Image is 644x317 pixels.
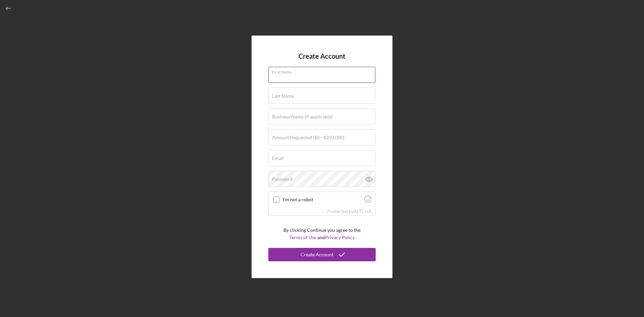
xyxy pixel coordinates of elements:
[301,248,333,261] div: Create Account
[272,114,333,119] label: Business Name (if applicable)
[268,248,376,261] button: Create Account
[272,67,375,74] label: First Name
[327,209,372,214] div: Protected by
[325,234,355,240] a: Privacy Policy
[283,197,362,202] label: I'm not a robot
[354,208,372,214] a: Visit Altcha.org
[299,52,345,60] h4: Create Account
[364,198,372,204] a: Visit Altcha.org
[283,226,361,242] p: By clicking Continue you agree to the and
[289,234,316,240] a: Terms of Use
[272,135,344,140] label: Amount Requested ($0 - $350,000)
[272,156,284,161] label: Email
[272,93,294,99] label: Last Name
[272,176,292,182] label: Password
